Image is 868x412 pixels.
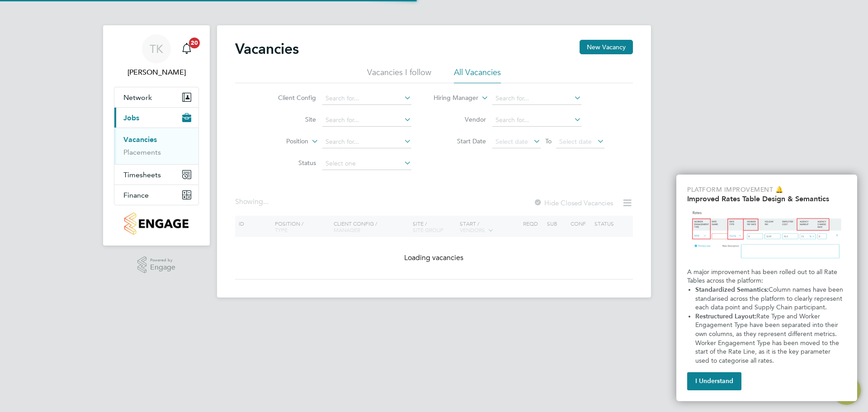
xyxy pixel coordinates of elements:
label: Vendor [434,115,486,123]
span: To [542,135,554,147]
span: 20 [189,38,200,48]
label: Client Config [264,94,316,102]
li: Vacancies I follow [367,67,431,83]
input: Search for... [322,136,411,148]
h2: Improved Rates Table Design & Semantics [687,194,846,203]
a: Placements [123,148,161,156]
span: Rate Type and Worker Engagement Type have been separated into their own columns, as they represen... [695,313,841,365]
img: countryside-properties-logo-retina.png [124,213,188,235]
span: Network [123,93,152,102]
input: Search for... [322,92,411,105]
span: ... [263,197,269,206]
li: All Vacancies [454,67,501,83]
button: I Understand [687,372,741,390]
input: Search for... [322,114,411,127]
span: TK [150,43,163,55]
h2: Vacancies [235,40,299,58]
span: Jobs [123,114,139,122]
strong: Restructured Layout: [695,313,756,320]
input: Search for... [492,114,581,127]
nav: Main navigation [103,25,210,246]
label: Start Date [434,137,486,145]
span: Select date [559,137,592,146]
span: Column names have been standarised across the platform to clearly represent each data point and S... [695,286,845,311]
input: Search for... [492,92,581,105]
p: A major improvement has been rolled out to all Rate Tables across the platform: [687,268,846,285]
span: Finance [123,191,149,199]
img: Updated Rates Table Design & Semantics [687,207,846,264]
label: Hiring Manager [426,94,478,103]
span: Powered by [150,256,175,264]
span: Engage [150,264,175,271]
label: Position [256,137,308,146]
label: Hide Closed Vacancies [533,199,613,207]
a: Go to home page [114,213,199,235]
span: Select date [495,137,528,146]
a: Vacancies [123,135,157,144]
label: Status [264,159,316,167]
strong: Standardized Semantics: [695,286,769,294]
div: Showing [235,197,270,207]
a: Go to account details [114,34,199,78]
span: Tom Kendall [114,67,199,78]
button: New Vacancy [580,40,633,54]
span: Timesheets [123,170,161,179]
p: Platform Improvement 🔔 [687,185,846,194]
label: Site [264,115,316,123]
input: Select one [322,157,411,170]
div: Improved Rate Table Semantics [676,175,857,401]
